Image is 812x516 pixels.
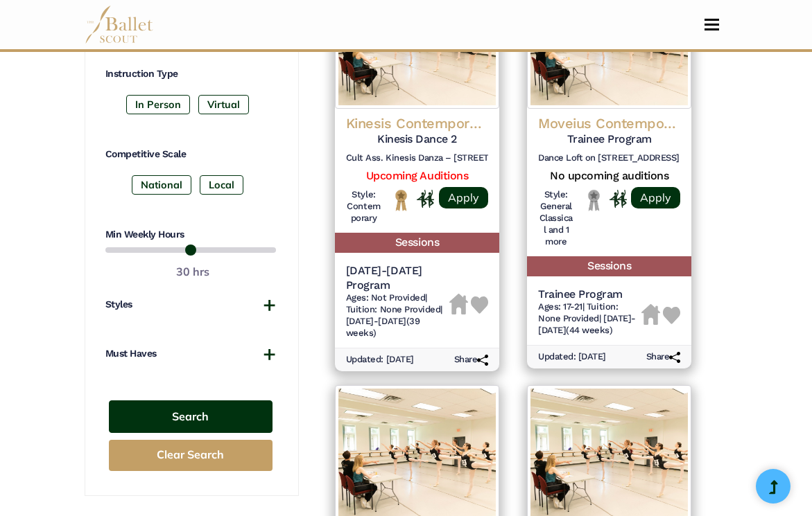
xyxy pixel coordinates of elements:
img: Heart [663,307,680,324]
h5: [DATE]-[DATE] Program [346,264,449,293]
output: 30 hrs [176,263,209,281]
h4: Kinesis Contemporary Dance Company (KCDC) [346,114,488,132]
a: Apply [439,187,488,208]
h6: Dance Loft on [STREET_ADDRESS][US_STATE] [538,152,680,164]
h4: Must Haves [105,347,157,361]
button: Search [109,400,273,433]
img: Housing Unavailable [449,294,468,314]
span: Tuition: None Provided [346,304,440,314]
img: In Person [417,190,434,208]
h4: Moveius Contemporary Ballet [538,114,680,132]
span: Ages: 17-21 [538,301,582,312]
label: Virtual [198,95,249,114]
img: Local [585,189,603,211]
h5: Sessions [335,233,499,253]
img: Housing Unavailable [641,304,660,325]
label: In Person [126,95,190,114]
a: Apply [631,187,680,208]
span: Ages: Not Provided [346,292,425,303]
button: Toggle navigation [696,18,728,31]
img: In Person [610,190,627,208]
button: Must Haves [105,347,276,361]
h5: Sessions [527,256,691,276]
label: National [132,175,191,195]
h6: Cult Ass. Kinesis Danza – [STREET_ADDRESS][PERSON_NAME][PERSON_NAME] [346,152,488,164]
span: [DATE]-[DATE] (39 weeks) [346,316,420,338]
img: Heart [471,296,488,314]
span: Tuition: None Provided [538,301,618,323]
h6: Style: General Classical and 1 more [538,189,573,248]
span: [DATE]-[DATE] (44 weeks) [538,313,635,335]
h5: Trainee Program [538,132,680,147]
h5: No upcoming auditions [538,169,680,184]
h6: Share [646,351,681,363]
img: National [392,189,410,211]
h4: Styles [105,298,132,312]
a: Upcoming Auditions [366,169,468,182]
h4: Competitive Scale [105,148,276,161]
h6: Updated: [DATE] [538,351,606,363]
h6: Style: Contemporary [346,189,381,224]
h6: Updated: [DATE] [346,354,414,366]
h5: Kinesis Dance 2 [346,132,488,147]
h4: Instruction Type [105,67,276,81]
h6: | | [538,301,641,337]
h4: Min Weekly Hours [105,228,276,242]
h6: Share [454,354,489,366]
button: Styles [105,298,276,312]
h6: | | [346,292,449,339]
h5: Trainee Program [538,287,641,302]
label: Local [200,175,243,195]
button: Clear Search [109,440,273,471]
